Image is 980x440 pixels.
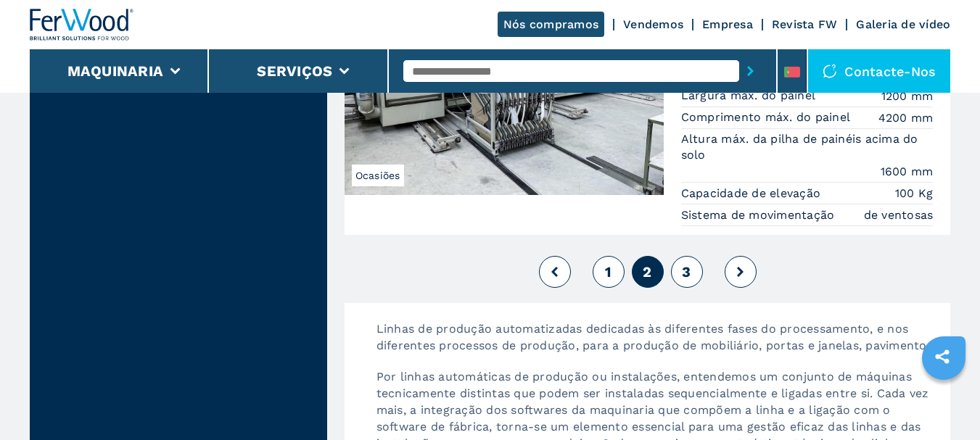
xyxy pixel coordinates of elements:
[681,131,934,164] p: Altura máx. da pilha de painéis acima do solo
[643,263,651,281] span: 2
[808,49,950,93] div: Contacte-nos
[605,263,612,281] span: 1
[681,207,839,223] p: Sistema de movimentação
[881,163,934,180] em: 1600 mm
[681,109,855,125] p: Comprimento máx. do painel
[352,165,404,186] span: Ocasiões
[682,263,691,281] span: 3
[864,207,934,223] em: de ventosas
[623,17,683,31] a: Vendemos
[895,185,934,202] em: 100 Kg
[823,64,837,78] img: Contacte-nos
[681,186,825,202] p: Capacidade de elevação
[30,9,134,41] img: Ferwood
[702,17,753,31] a: Empresa
[918,375,969,429] iframe: Chat
[257,62,332,80] button: Serviços
[681,88,820,104] p: Largura máx. do painel
[772,17,838,31] a: Revista FW
[498,12,604,37] a: Nós compramos
[881,88,934,104] em: 1200 mm
[739,54,762,88] button: submit-button
[878,109,934,126] em: 4200 mm
[671,256,703,288] button: 3
[632,256,664,288] button: 2
[376,322,936,352] span: Linhas de produção automatizadas dedicadas às diferentes fases do processamento, e nos diferentes...
[593,256,625,288] button: 1
[67,62,164,80] button: Maquinaria
[856,17,950,31] a: Galeria de vídeo
[924,339,960,375] a: sharethis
